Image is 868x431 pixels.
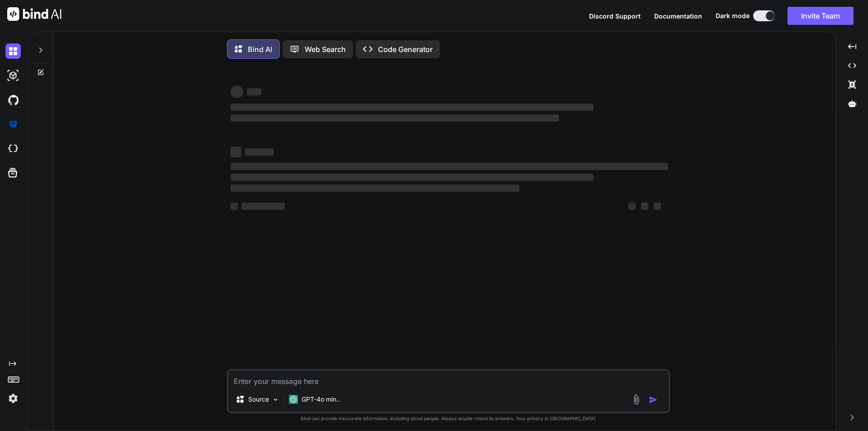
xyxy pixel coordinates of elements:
[654,203,661,210] span: ‌
[589,11,641,21] button: Discord Support
[5,391,21,406] img: settings
[231,147,241,157] span: ‌
[641,203,648,210] span: ‌
[231,104,594,111] span: ‌
[5,92,21,108] img: githubDark
[248,395,269,404] p: Source
[378,44,433,55] p: Code Generator
[231,203,238,210] span: ‌
[231,163,668,170] span: ‌
[245,148,274,156] span: ‌
[649,395,658,404] img: icon
[231,85,243,98] span: ‌
[231,174,594,181] span: ‌
[241,203,285,210] span: ‌
[788,7,854,25] button: Invite Team
[5,117,21,132] img: premium
[302,395,340,404] p: GPT-4o min..
[227,415,670,422] p: Bind can provide inaccurate information, including about people. Always double-check its answers....
[272,396,279,403] img: Pick Models
[628,203,636,210] span: ‌
[7,7,61,21] img: Bind AI
[654,12,702,20] span: Documentation
[289,395,298,404] img: GPT-4o mini
[231,185,519,192] span: ‌
[248,44,272,55] p: Bind AI
[589,12,641,20] span: Discord Support
[5,141,21,156] img: cloudideIcon
[5,68,21,83] img: darkAi-studio
[231,114,559,122] span: ‌
[247,88,261,95] span: ‌
[716,11,750,20] span: Dark mode
[654,11,702,21] button: Documentation
[631,394,642,405] img: attachment
[5,43,21,59] img: darkChat
[305,44,346,55] p: Web Search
